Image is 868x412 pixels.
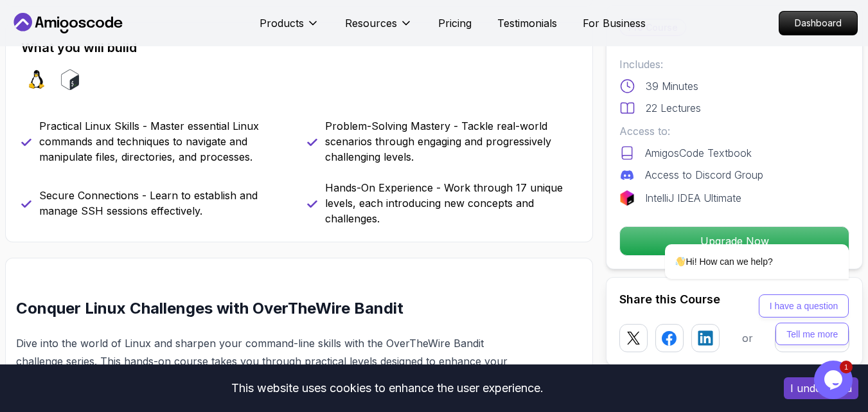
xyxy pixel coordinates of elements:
[16,334,526,388] p: Dive into the world of Linux and sharpen your command-line skills with the OverTheWire Bandit cha...
[784,377,858,399] button: Accept cookies
[779,11,858,35] a: Dashboard
[619,190,635,206] img: jetbrains logo
[646,100,701,116] p: 22 Lectures
[16,298,526,319] h2: Conquer Linux Challenges with OverTheWire Bandit
[438,15,472,31] a: Pricing
[583,15,646,31] a: For Business
[624,143,855,354] iframe: chat widget
[325,180,578,226] p: Hands-On Experience - Work through 17 unique levels, each introducing new concepts and challenges.
[345,15,397,31] p: Resources
[619,57,849,72] p: Includes:
[10,374,765,402] div: This website uses cookies to enhance the user experience.
[260,15,304,31] p: Products
[619,123,849,139] p: Access to:
[779,12,857,35] p: Dashboard
[39,188,292,219] p: Secure Connections - Learn to establish and manage SSH sessions effectively.
[325,118,578,165] p: Problem-Solving Mastery - Tackle real-world scenarios through engaging and progressively challeng...
[619,291,849,309] h2: Share this Course
[345,15,412,41] button: Resources
[497,15,557,31] a: Testimonials
[39,118,292,165] p: Practical Linux Skills - Master essential Linux commands and techniques to navigate and manipulat...
[619,226,849,256] button: Upgrade Now
[646,78,698,94] p: 39 Minutes
[260,15,319,41] button: Products
[60,69,80,90] img: bash logo
[620,227,849,255] p: Upgrade Now
[21,39,577,57] h2: What you will build
[26,69,47,90] img: linux logo
[814,361,855,399] iframe: chat widget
